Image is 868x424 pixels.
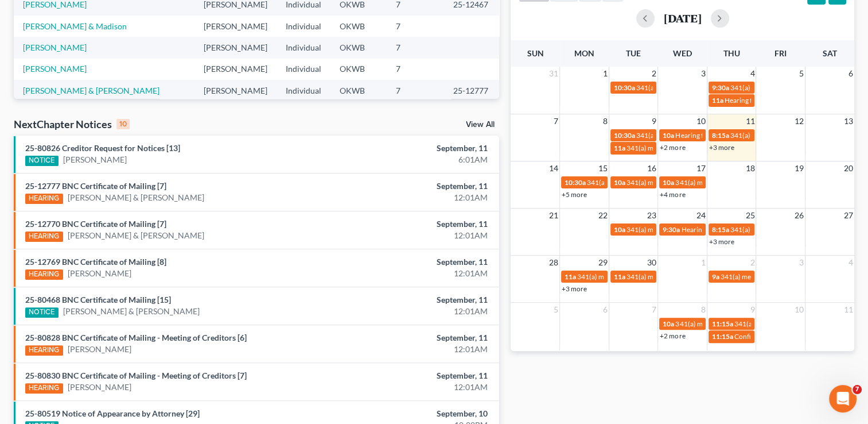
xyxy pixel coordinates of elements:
[723,48,740,58] span: Thu
[25,371,247,380] a: 25-80830 BNC Certificate of Mailing - Meeting of Creditors [7]
[614,272,625,281] span: 11a
[646,256,657,269] span: 30
[847,67,854,80] span: 6
[695,114,707,128] span: 10
[614,178,625,187] span: 10a
[675,131,765,140] span: Hearing for [PERSON_NAME]
[709,143,734,152] a: +3 more
[843,114,854,128] span: 13
[25,307,59,318] div: NOTICE
[25,257,166,267] a: 25-12769 BNC Certificate of Mailing [8]
[700,256,707,269] span: 1
[25,345,63,356] div: HEARING
[712,272,719,281] span: 9a
[548,256,559,269] span: 28
[663,178,674,187] span: 10a
[341,154,488,165] div: 6:01AM
[68,381,131,393] a: [PERSON_NAME]
[387,59,444,80] td: 7
[675,319,786,328] span: 341(a) meeting for [PERSON_NAME]
[341,344,488,355] div: 12:01AM
[602,67,609,80] span: 1
[25,383,63,394] div: HEARING
[25,156,59,166] div: NOTICE
[843,161,854,175] span: 20
[651,67,657,80] span: 2
[712,96,723,105] span: 11a
[466,121,495,129] a: View All
[712,332,733,341] span: 11:15a
[614,225,625,234] span: 10a
[597,256,609,269] span: 29
[614,83,635,92] span: 10:30a
[552,114,559,128] span: 7
[68,268,131,279] a: [PERSON_NAME]
[23,21,127,31] a: [PERSON_NAME] & Madison
[548,67,559,80] span: 31
[565,178,586,187] span: 10:30a
[626,144,798,152] span: 341(a) meeting for [PERSON_NAME] & [PERSON_NAME]
[562,190,587,199] a: +5 more
[194,80,277,101] td: [PERSON_NAME]
[577,272,688,281] span: 341(a) meeting for [PERSON_NAME]
[14,117,130,131] div: NextChapter Notices
[548,209,559,222] span: 21
[602,114,609,128] span: 8
[646,161,657,175] span: 16
[700,67,707,80] span: 3
[712,319,733,328] span: 11:15a
[660,143,685,152] a: +2 more
[341,230,488,241] div: 12:01AM
[793,161,805,175] span: 19
[636,131,747,140] span: 341(a) meeting for [PERSON_NAME]
[341,192,488,203] div: 12:01AM
[562,284,587,293] a: +3 more
[730,225,841,234] span: 341(a) meeting for [PERSON_NAME]
[664,12,702,24] h2: [DATE]
[25,295,171,304] a: 25-80468 BNC Certificate of Mailing [15]
[843,303,854,317] span: 11
[387,80,444,101] td: 7
[829,385,857,413] iframe: Intercom live chat
[194,37,277,58] td: [PERSON_NAME]
[853,385,862,394] span: 7
[793,303,805,317] span: 10
[23,43,87,52] a: [PERSON_NAME]
[194,59,277,80] td: [PERSON_NAME]
[744,209,756,222] span: 25
[660,190,685,199] a: +4 more
[341,142,488,154] div: September, 11
[798,256,805,269] span: 3
[341,218,488,230] div: September, 11
[63,306,200,317] a: [PERSON_NAME] & [PERSON_NAME]
[597,161,609,175] span: 15
[277,16,330,37] td: Individual
[548,161,559,175] span: 14
[749,303,756,317] span: 9
[25,269,63,280] div: HEARING
[341,180,488,192] div: September, 11
[614,144,625,152] span: 11a
[744,114,756,128] span: 11
[330,80,387,101] td: OKWB
[663,131,674,140] span: 10a
[194,16,277,37] td: [PERSON_NAME]
[798,67,805,80] span: 5
[597,209,609,222] span: 22
[25,232,63,242] div: HEARING
[636,83,747,92] span: 341(a) meeting for [PERSON_NAME]
[587,178,698,187] span: 341(a) meeting for [PERSON_NAME]
[330,16,387,37] td: OKWB
[68,230,204,241] a: [PERSON_NAME] & [PERSON_NAME]
[387,16,444,37] td: 7
[341,332,488,344] div: September, 11
[565,272,576,281] span: 11a
[444,80,499,101] td: 25-12777
[341,306,488,317] div: 12:01AM
[25,194,63,204] div: HEARING
[277,80,330,101] td: Individual
[387,37,444,58] td: 7
[709,237,734,246] a: +3 more
[712,225,729,234] span: 8:15a
[749,67,756,80] span: 4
